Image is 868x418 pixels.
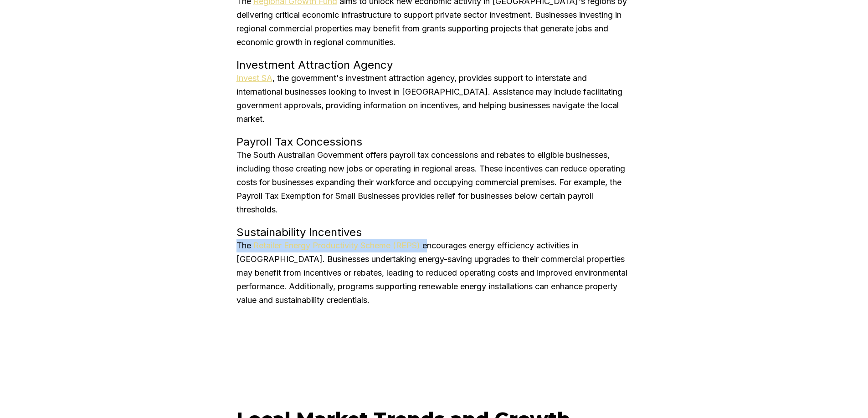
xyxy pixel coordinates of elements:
[236,73,272,83] a: Invest SA
[253,241,420,250] a: Retailer Energy Productivity Scheme (REPS)
[236,226,632,239] h4: Sustainability Incentives
[236,135,632,148] h4: Payroll Tax Concessions
[236,239,632,307] p: The encourages energy efficiency activities in [GEOGRAPHIC_DATA]. Businesses undertaking energy-s...
[236,71,632,126] p: , the government's investment attraction agency, provides support to interstate and international...
[236,148,632,217] p: The South Australian Government offers payroll tax concessions and rebates to eligible businesses...
[236,58,632,71] h4: Investment Attraction Agency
